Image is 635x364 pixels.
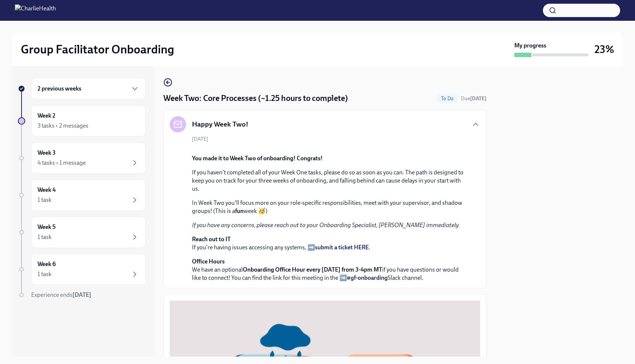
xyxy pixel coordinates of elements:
[347,274,388,281] a: #gf-onboarding
[18,217,146,248] a: Week 51 task
[192,168,468,193] p: If you haven't completed all of your Week One tasks, please do so as soon as you can. The path is...
[192,119,248,129] h5: Happy Week Two!
[31,291,91,298] span: Experience ends
[38,186,56,194] h6: Week 4
[514,42,546,50] strong: My progress
[38,85,81,93] h6: 2 previous weeks
[21,42,174,57] h2: Group Facilitator Onboarding
[38,122,88,130] div: 3 tasks • 2 messages
[461,95,486,102] span: Due
[18,254,146,285] a: Week 61 task
[595,43,614,56] h3: 23%
[18,180,146,211] a: Week 41 task
[38,196,52,204] div: 1 task
[192,258,225,265] strong: Office Hours
[15,4,56,16] img: CharlieHealth
[72,291,91,298] strong: [DATE]
[192,258,468,282] p: We have an optional if you have questions or would like to connect! You can find the link for thi...
[18,105,146,137] a: Week 23 tasks • 2 messages
[38,270,52,278] div: 1 task
[470,95,486,102] strong: [DATE]
[315,244,369,251] a: submit a ticket HERE
[192,155,323,162] strong: You made it to Week Two of onboarding! Congrats!
[163,93,348,104] h4: Week Two: Core Processes (~1.25 hours to complete)
[437,96,458,101] span: To Do
[38,260,56,268] h6: Week 6
[38,149,56,157] h6: Week 3
[38,223,56,231] h6: Week 5
[235,207,244,214] strong: fun
[243,266,382,273] strong: Onboarding Office Hour every [DATE] from 3-4pm MT
[38,233,52,241] div: 1 task
[192,235,468,252] p: If you're having issues accessing any systems, ➡️ .
[192,222,460,229] em: If you have any concerns, please reach out to your Onboarding Specialist, [PERSON_NAME] immediately.
[192,199,468,215] p: In Week Two you'll focus more on your role-specific responsibilities, meet with your supervisor, ...
[192,236,231,243] strong: Reach out to IT
[31,78,146,99] div: 2 previous weeks
[192,135,208,142] span: [DATE]
[18,142,146,174] a: Week 34 tasks • 1 message
[461,95,486,102] span: September 8th, 2025 09:00
[38,112,55,120] h6: Week 2
[38,159,86,167] div: 4 tasks • 1 message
